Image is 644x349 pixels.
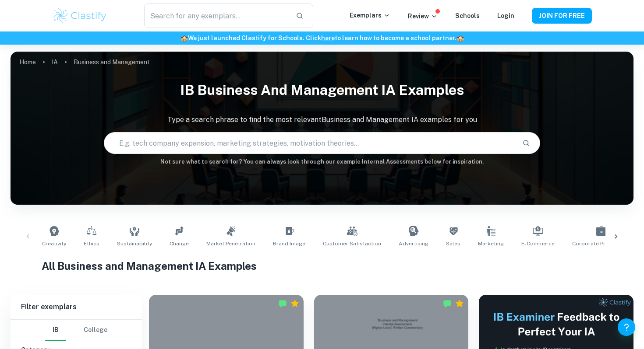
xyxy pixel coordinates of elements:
span: Sustainability [117,240,152,248]
div: Premium [290,299,299,308]
div: Filter type choice [45,320,107,341]
input: E.g. tech company expansion, marketing strategies, motivation theories... [104,131,515,155]
img: Clastify logo [52,7,108,24]
img: Marked [278,299,287,308]
h6: Filter exemplars [11,295,142,319]
a: IA [52,56,58,68]
a: Login [497,12,514,19]
h6: We just launched Clastify for Schools. Click to learn how to become a school partner. [2,33,642,43]
span: Corporate Profitability [572,240,630,248]
button: JOIN FOR FREE [532,8,592,24]
span: Sales [446,240,460,248]
div: Premium [455,299,464,308]
p: Business and Management [74,57,150,67]
a: here [321,35,335,42]
h1: IB Business and Management IA examples [11,76,633,104]
img: Marked [443,299,452,308]
p: Review [408,11,438,21]
span: Change [170,240,189,248]
span: E-commerce [521,240,555,248]
span: Market Penetration [206,240,255,248]
h1: All Business and Management IA Examples [42,258,602,274]
span: Ethics [84,240,99,248]
span: Brand Image [273,240,305,248]
span: Customer Satisfaction [323,240,381,248]
input: Search for any exemplars... [144,3,289,28]
span: Advertising [399,240,428,248]
a: Home [19,56,36,68]
button: College [84,320,107,341]
h6: Not sure what to search for? You can always look through our example Internal Assessments below f... [11,157,633,166]
p: Exemplars [350,10,390,20]
a: Schools [455,12,480,19]
span: Creativity [42,240,66,248]
span: 🏫 [180,35,188,42]
button: Search [519,136,534,150]
p: Type a search phrase to find the most relevant Business and Management IA examples for you [11,115,633,125]
button: IB [45,320,66,341]
span: Marketing [478,240,504,248]
span: 🏫 [456,35,464,42]
button: Help and Feedback [618,318,635,336]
